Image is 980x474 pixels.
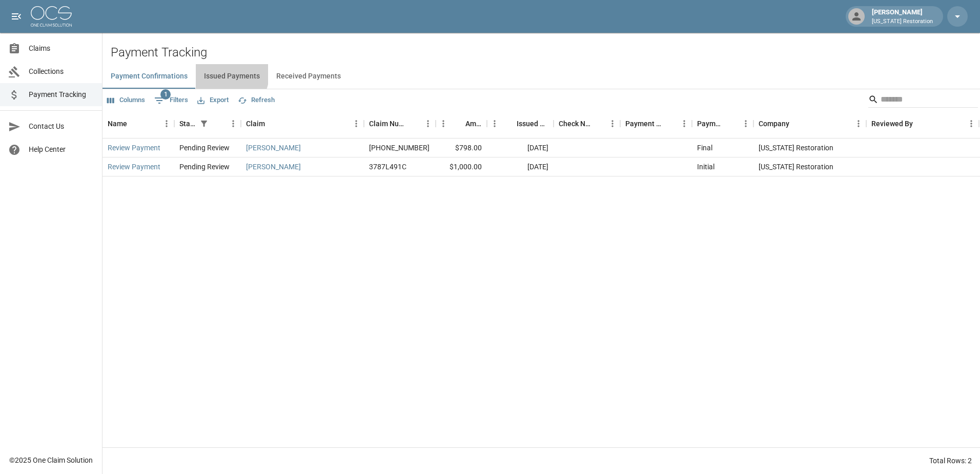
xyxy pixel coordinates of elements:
[677,116,692,131] button: Menu
[406,116,420,131] button: Sort
[246,143,301,153] a: [PERSON_NAME]
[868,91,978,110] div: Search
[502,116,517,131] button: Sort
[590,116,605,131] button: Sort
[268,64,349,89] button: Received Payments
[451,116,465,131] button: Sort
[211,116,226,131] button: Sort
[127,116,141,131] button: Sort
[6,6,27,27] button: open drawer
[692,109,753,138] div: Payment Type
[105,92,148,108] button: Select columns
[369,143,430,153] div: 01-009-115488
[866,109,979,138] div: Reviewed By
[487,157,554,176] div: [DATE]
[753,157,866,176] div: [US_STATE] Restoration
[625,109,662,138] div: Payment Method
[159,116,174,131] button: Menu
[108,143,160,153] a: Review Payment
[465,109,482,138] div: Amount
[559,109,590,138] div: Check Number
[753,109,866,138] div: Company
[620,109,692,138] div: Payment Method
[420,116,436,131] button: Menu
[759,109,789,138] div: Company
[724,116,738,131] button: Sort
[487,116,502,131] button: Menu
[31,6,72,27] img: ocs-logo-white-transparent.png
[868,7,937,26] div: [PERSON_NAME]
[349,116,364,131] button: Menu
[753,139,866,157] div: [US_STATE] Restoration
[29,121,94,132] span: Contact Us
[436,157,487,176] div: $1,000.00
[929,456,972,466] div: Total Rows: 2
[369,109,406,138] div: Claim Number
[9,455,93,465] div: © 2025 One Claim Solution
[197,116,211,131] div: 1 active filter
[246,109,265,138] div: Claim
[913,116,927,131] button: Sort
[197,116,211,131] button: Show filters
[436,139,487,157] div: $798.00
[851,116,866,131] button: Menu
[103,109,174,138] div: Name
[872,17,933,26] p: [US_STATE] Restoration
[241,109,364,138] div: Claim
[179,109,197,138] div: Status
[487,139,554,157] div: [DATE]
[436,109,487,138] div: Amount
[605,116,620,131] button: Menu
[111,45,980,60] h2: Payment Tracking
[369,162,406,172] div: 3787L491C
[487,109,554,138] div: Issued Date
[246,162,301,172] a: [PERSON_NAME]
[517,109,548,138] div: Issued Date
[160,89,171,100] span: 1
[196,64,268,89] button: Issued Payments
[29,144,94,155] span: Help Center
[436,116,451,131] button: Menu
[662,116,677,131] button: Sort
[103,64,980,89] div: dynamic tabs
[738,116,753,131] button: Menu
[195,92,231,108] button: Export
[265,116,279,131] button: Sort
[179,162,230,172] div: Pending Review
[108,109,127,138] div: Name
[103,64,196,89] button: Payment Confirmations
[364,109,436,138] div: Claim Number
[108,162,160,172] a: Review Payment
[964,116,979,131] button: Menu
[174,109,241,138] div: Status
[29,43,94,54] span: Claims
[697,109,724,138] div: Payment Type
[226,116,241,131] button: Menu
[179,143,230,153] div: Pending Review
[697,162,714,172] div: Initial
[789,116,804,131] button: Sort
[697,143,712,153] div: Final
[29,66,94,77] span: Collections
[152,92,191,109] button: Show filters
[235,92,277,108] button: Refresh
[29,89,94,100] span: Payment Tracking
[871,109,913,138] div: Reviewed By
[554,109,620,138] div: Check Number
